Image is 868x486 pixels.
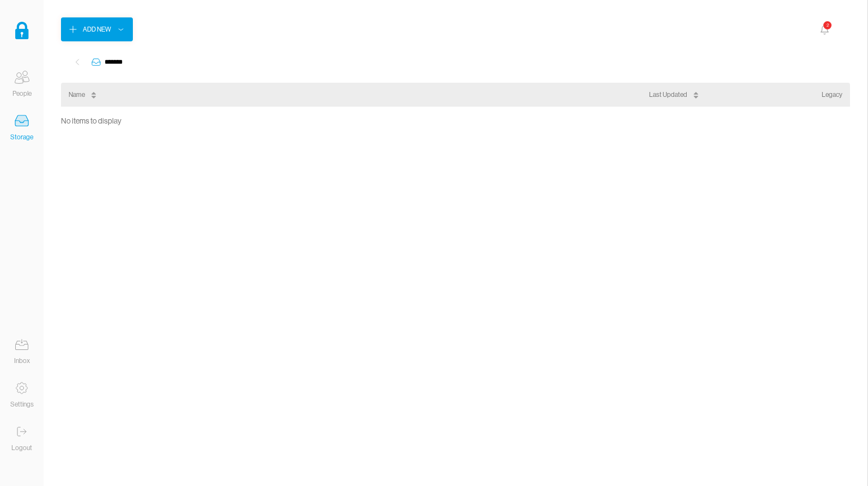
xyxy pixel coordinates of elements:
[13,88,32,99] div: People
[61,113,850,128] div: No items to display
[10,132,33,143] div: Storage
[822,20,831,29] div: 2
[61,17,133,41] button: Add New
[649,89,687,100] div: Last Updated
[83,24,111,35] div: Add New
[10,399,34,410] div: Settings
[11,442,32,453] div: Logout
[69,89,85,100] div: Name
[822,89,842,100] div: Legacy
[14,355,30,366] div: Inbox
